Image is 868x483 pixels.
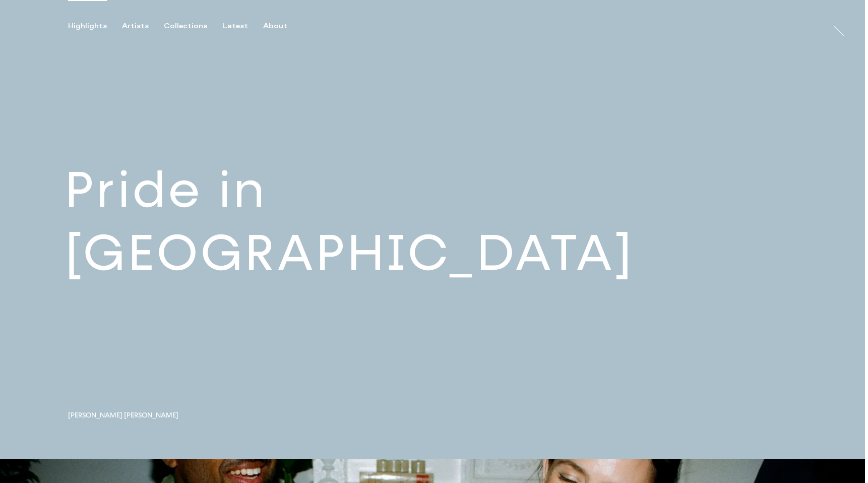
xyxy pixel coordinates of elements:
div: Latest [222,22,248,31]
button: Latest [222,22,263,31]
div: Highlights [68,22,107,31]
div: About [263,22,287,31]
div: Collections [164,22,207,31]
button: Artists [122,22,164,31]
button: About [263,22,302,31]
button: Highlights [68,22,122,31]
button: Collections [164,22,222,31]
div: Artists [122,22,149,31]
